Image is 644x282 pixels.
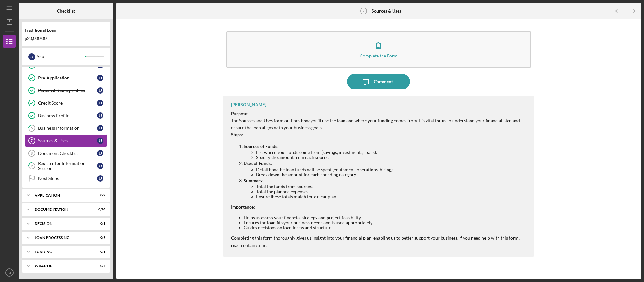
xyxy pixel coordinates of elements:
div: Comment [374,74,393,89]
tspan: 8 [31,151,33,155]
p: Completing this form thoroughly gives us insight into your financial plan, enabling us to better ... [231,235,528,249]
a: Personal DemographicsJJ [25,84,107,97]
li: Ensure these totals match for a clear plan. [256,194,528,199]
a: 8Document ChecklistJJ [25,147,107,160]
li: Helps us assess your financial strategy and project feasibility. [244,215,528,220]
div: J J [28,53,35,60]
div: $20,000.00 [25,36,107,41]
a: Credit ScoreJJ [25,97,107,109]
div: 0 / 4 [94,264,105,268]
li: Total the funds from sources. [256,184,528,189]
strong: Steps: [231,132,243,137]
div: J J [97,75,103,81]
a: Next StepsJJ [25,172,107,185]
div: J J [97,100,103,106]
div: Sources & Uses [38,138,97,143]
a: 7Sources & UsesJJ [25,134,107,147]
div: 0 / 1 [94,222,105,225]
li: Total the planned expenses. [256,189,528,194]
div: J J [97,112,103,119]
li: List where your funds come from (savings, investments, loans). [256,150,528,155]
b: Checklist [57,8,75,14]
b: Sources & Uses [372,8,401,14]
button: JJ [3,266,16,279]
a: Business ProfileJJ [25,109,107,122]
div: Register for Information Session [38,161,97,171]
div: Traditional Loan [25,28,107,33]
div: J J [97,138,103,144]
div: J J [97,125,103,131]
strong: Importance: [231,204,255,209]
tspan: 6 [31,126,33,130]
div: Document Checklist [38,151,97,156]
div: J J [97,163,103,169]
div: You [37,51,85,62]
tspan: 7 [31,139,33,143]
div: Pre-Application [38,75,97,80]
li: Specify the amount from each source. [256,155,528,160]
a: 6Business InformationJJ [25,122,107,134]
div: Next Steps [38,176,97,181]
strong: Sources of Funds: [244,144,278,149]
div: 0 / 9 [94,236,105,240]
div: Wrap up [35,264,90,268]
div: Loan Processing [35,236,90,240]
div: Business Profile [38,113,97,118]
div: Funding [35,250,90,254]
div: 0 / 1 [94,250,105,254]
div: Complete the Form [360,53,398,58]
a: Pre-ApplicationJJ [25,72,107,84]
li: Ensures the loan fits your business needs and is used appropriately. [244,220,528,225]
div: [PERSON_NAME] [231,102,266,107]
div: Credit Score [38,100,97,106]
text: JJ [8,271,11,274]
button: Complete the Form [226,31,531,68]
div: Application [35,193,90,197]
div: 0 / 9 [94,193,105,197]
div: J J [97,150,103,156]
strong: Uses of Funds: [244,160,272,166]
li: Guides decisions on loan terms and structure. [244,225,528,230]
li: Break down the amount for each spending category. [256,172,528,177]
tspan: 9 [31,164,33,168]
div: Documentation [35,208,90,211]
div: J J [97,87,103,94]
tspan: 7 [363,9,365,13]
strong: Summary: [244,178,264,183]
a: 9Register for Information SessionJJ [25,160,107,172]
li: Detail how the loan funds will be spent (equipment, operations, hiring). [256,167,528,172]
div: Business Information [38,126,97,131]
p: The Sources and Uses form outlines how you'll use the loan and where your funding comes from. It'... [231,117,528,131]
div: Personal Demographics [38,88,97,93]
strong: Purpose: [231,111,249,116]
div: 0 / 26 [94,208,105,211]
div: Decision [35,222,90,225]
button: Comment [347,74,410,89]
div: J J [97,175,103,182]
